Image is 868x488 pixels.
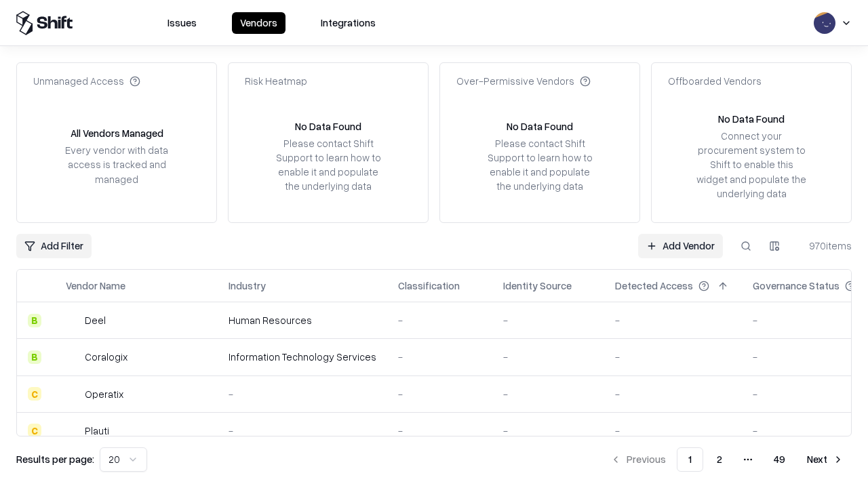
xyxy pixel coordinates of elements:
[232,12,285,34] button: Vendors
[615,313,731,327] div: -
[484,136,596,194] div: Please contact Shift Support to learn how to enable it and populate the underlying data
[66,424,79,437] img: Plauti
[28,314,41,327] div: B
[615,387,731,401] div: -
[85,350,127,364] div: Coralogix
[229,424,376,438] div: -
[66,387,79,401] img: Operatix
[272,136,384,194] div: Please contact Shift Support to learn how to enable it and populate the underlying data
[295,119,361,134] div: No Data Found
[28,424,41,437] div: C
[16,452,94,466] p: Results per page:
[85,424,109,438] div: Plauti
[507,119,573,134] div: No Data Found
[503,424,593,438] div: -
[602,447,852,472] nav: pagination
[456,74,591,88] div: Over-Permissive Vendors
[638,234,723,258] a: Add Vendor
[313,12,384,34] button: Integrations
[799,447,852,472] button: Next
[159,12,205,34] button: Issues
[615,424,731,438] div: -
[85,313,106,327] div: Deel
[615,279,693,293] div: Detected Access
[66,314,79,327] img: Deel
[28,387,41,401] div: C
[398,313,481,327] div: -
[71,126,163,140] div: All Vendors Managed
[245,74,307,88] div: Risk Heatmap
[66,279,125,293] div: Vendor Name
[695,129,808,201] div: Connect your procurement system to Shift to enable this widget and populate the underlying data
[33,74,140,88] div: Unmanaged Access
[503,279,572,293] div: Identity Source
[797,239,852,253] div: 970 items
[229,350,376,364] div: Information Technology Services
[398,387,481,401] div: -
[28,350,41,364] div: B
[677,447,703,472] button: 1
[16,234,92,258] button: Add Filter
[229,279,266,293] div: Industry
[60,143,173,186] div: Every vendor with data access is tracked and managed
[503,387,593,401] div: -
[615,350,731,364] div: -
[503,313,593,327] div: -
[763,447,796,472] button: 49
[229,387,376,401] div: -
[398,350,481,364] div: -
[398,279,460,293] div: Classification
[718,112,785,126] div: No Data Found
[753,279,840,293] div: Governance Status
[229,313,376,327] div: Human Resources
[398,424,481,438] div: -
[706,447,733,472] button: 2
[85,387,123,401] div: Operatix
[668,74,762,88] div: Offboarded Vendors
[66,350,79,364] img: Coralogix
[503,350,593,364] div: -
